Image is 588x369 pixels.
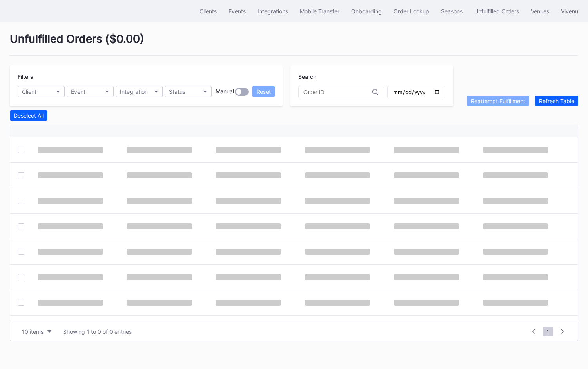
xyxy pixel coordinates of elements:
div: Event [71,88,85,95]
button: Venues [525,4,555,18]
div: Status [169,88,185,95]
div: Seasons [441,8,463,15]
div: Reattempt Fulfillment [471,98,525,104]
button: Event [67,86,114,97]
div: Mobile Transfer [300,8,339,15]
button: Onboarding [345,4,388,18]
button: Reattempt Fulfillment [467,96,529,106]
button: Integration [116,86,163,97]
button: Order Lookup [388,4,435,18]
div: Filters [18,73,275,80]
div: Vivenu [561,8,578,15]
button: Vivenu [555,4,584,18]
div: Client [22,88,36,95]
button: Unfulfilled Orders [468,4,525,18]
div: Integrations [258,8,288,15]
div: Onboarding [351,8,382,15]
button: Deselect All [10,110,47,121]
button: Seasons [435,4,468,18]
div: Events [229,8,246,15]
div: Unfulfilled Orders ( $0.00 ) [10,32,578,56]
div: Search [298,73,445,80]
button: Refresh Table [535,96,578,106]
button: Integrations [252,4,294,18]
div: 10 items [22,328,44,335]
button: 10 items [18,326,55,337]
button: Events [223,4,252,18]
div: Deselect All [14,112,44,119]
input: Order ID [303,89,372,95]
div: Clients [200,8,217,15]
button: Reset [252,86,275,97]
div: Unfulfilled Orders [474,8,519,15]
div: Manual [216,88,234,96]
button: Client [18,86,65,97]
div: Reset [256,88,271,95]
div: Integration [120,88,148,95]
div: Order Lookup [394,8,429,15]
div: Venues [531,8,549,15]
button: Clients [194,4,223,18]
div: Refresh Table [539,98,574,104]
button: Mobile Transfer [294,4,345,18]
button: Status [165,86,212,97]
div: Showing 1 to 0 of 0 entries [63,328,132,335]
span: 1 [543,327,553,336]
